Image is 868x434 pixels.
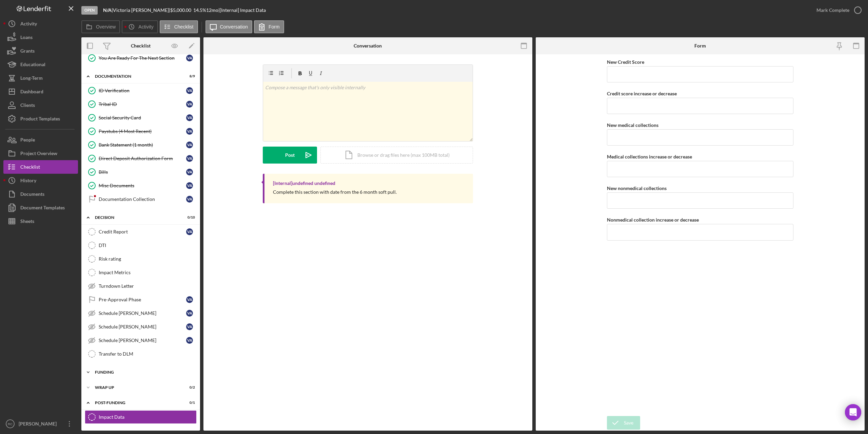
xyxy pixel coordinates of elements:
div: Pre-Approval Phase [99,297,186,302]
a: Pre-Approval PhaseVA [85,293,197,306]
button: Project Overview [3,147,78,160]
div: DTI [99,243,196,248]
a: Schedule [PERSON_NAME]VA [85,320,197,334]
a: Social Security CardVA [85,111,197,125]
div: Credit Report [99,229,186,234]
a: Impact Data [85,410,197,424]
div: Loans [20,31,33,46]
button: Checklist [160,20,198,33]
div: V A [186,169,193,175]
div: V A [186,55,193,61]
button: Conversation [205,20,253,33]
div: History [20,174,36,189]
div: Schedule [PERSON_NAME] [99,338,186,343]
button: Activity [3,17,78,31]
div: Impact Data [99,414,196,420]
button: Post [263,147,317,164]
a: Misc DocumentsVA [85,179,197,192]
div: Documentation Collection [99,196,186,202]
div: Paystubs (4 Most Recent) [99,129,186,134]
label: Activity [138,24,153,30]
div: | [Internal] Impact Data [218,7,266,13]
a: Sheets [3,214,78,228]
div: Post-Funding [95,401,178,405]
div: Open Intercom Messenger [845,404,861,420]
div: ID Verification [99,88,186,93]
div: V A [186,323,193,330]
label: Overview [96,24,116,30]
div: Bank Statement (1 month) [99,142,186,148]
div: Funding [95,370,192,374]
button: People [3,133,78,147]
div: Misc Documents [99,183,186,188]
div: Mark Complete [816,3,849,17]
button: RC[PERSON_NAME] [3,417,78,431]
a: Paystubs (4 Most Recent)VA [85,125,197,138]
label: Credit score increase or decrease [607,91,677,96]
button: Clients [3,98,78,112]
div: Grants [20,44,35,59]
div: [PERSON_NAME] [17,417,61,432]
a: Grants [3,44,78,58]
text: RC [8,422,13,426]
a: Credit ReportVA [85,225,197,239]
div: You Are Ready For The Next Section [99,55,186,61]
div: Victoria [PERSON_NAME] | [113,7,170,13]
div: | [103,7,113,13]
div: Post [285,147,295,164]
a: You Are Ready For The Next SectionVA [85,51,197,65]
button: Save [607,416,640,430]
div: 8 / 9 [183,74,195,78]
div: 0 / 10 [183,215,195,220]
div: Document Templates [20,201,65,216]
button: Activity [122,20,158,33]
div: Decision [95,215,178,220]
a: Tribal IDVA [85,97,197,111]
div: Form [694,43,706,49]
a: Document Templates [3,201,78,214]
div: Save [624,416,633,430]
div: Long-Term [20,71,43,87]
div: V A [186,182,193,189]
a: History [3,174,78,187]
button: Educational [3,58,78,71]
div: Product Templates [20,112,60,127]
a: Loans [3,31,78,44]
div: Dashboard [20,85,43,100]
div: V A [186,128,193,135]
a: Direct Deposit Authorization FormVA [85,152,197,165]
label: New medical collections [607,122,658,128]
div: Documents [20,187,44,203]
div: [Internal] undefined undefined [273,181,335,186]
button: Overview [81,20,120,33]
div: People [20,133,35,148]
div: Checklist [131,43,151,49]
button: Form [254,20,284,33]
a: Risk rating [85,252,197,266]
label: New Credit Score [607,59,644,65]
div: V A [186,101,193,108]
div: Documentation [95,74,178,78]
label: Medical collections increase or decrease [607,154,692,159]
div: Turndown Letter [99,283,196,289]
a: BillsVA [85,165,197,179]
div: $5,000.00 [170,7,193,13]
div: V A [186,141,193,148]
button: Long-Term [3,71,78,85]
div: V A [186,155,193,162]
div: V A [186,310,193,317]
div: Schedule [PERSON_NAME] [99,324,186,329]
div: Impact Metrics [99,270,196,275]
div: 14.5 % [193,7,206,13]
button: Documents [3,187,78,201]
div: V A [186,228,193,235]
div: Conversation [354,43,382,49]
a: DTI [85,239,197,252]
button: Checklist [3,160,78,174]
